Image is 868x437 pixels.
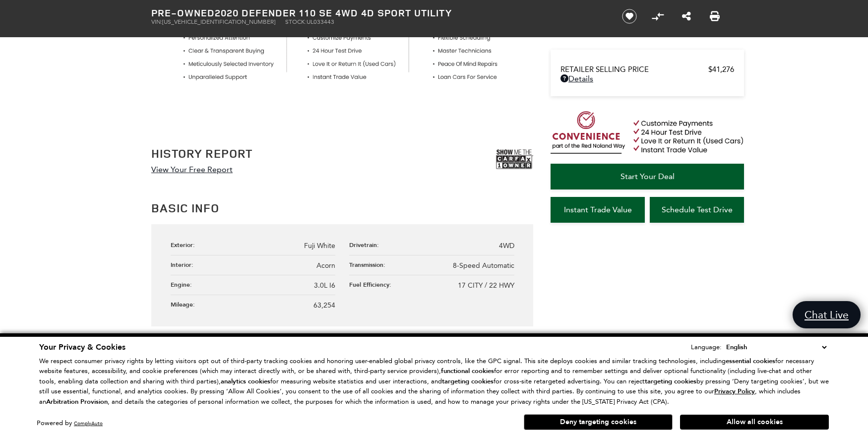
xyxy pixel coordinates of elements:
a: Start Your Deal [551,164,744,189]
div: Engine: [171,280,197,289]
select: Language Select [724,342,829,353]
a: Instant Trade Value [551,197,645,223]
a: Retailer Selling Price $41,276 [560,65,734,74]
span: 4WD [499,242,514,250]
u: Privacy Policy [714,387,755,396]
a: Details [560,74,734,83]
strong: targeting cookies [442,377,494,386]
span: Acorn [316,261,335,270]
span: 63,254 [313,301,335,310]
a: View Your Free Report [151,165,233,174]
span: Chat Live [800,308,854,321]
div: Drivetrain: [349,241,384,249]
strong: Arbitration Provision [46,397,108,406]
button: Deny targeting cookies [524,414,673,430]
span: [US_VEHICLE_IDENTIFICATION_NUMBER] [162,18,275,25]
span: 3.0L I6 [314,281,335,290]
button: Compare Vehicle [650,9,665,24]
h1: 2020 Defender 110 SE 4WD 4D Sport Utility [151,7,605,18]
span: Your Privacy & Cookies [39,342,125,353]
span: Instant Trade Value [564,205,632,214]
a: Share this Pre-Owned 2020 Defender 110 SE 4WD 4D Sport Utility [682,10,691,22]
img: Show me the Carfax [496,147,533,172]
strong: Pre-Owned [151,6,215,19]
div: Exterior: [171,241,200,249]
h2: History Report [151,147,252,160]
p: We respect consumer privacy rights by letting visitors opt out of third-party tracking cookies an... [39,356,829,407]
div: Fuel Efficiency: [349,280,396,289]
strong: functional cookies [441,367,494,375]
div: Language: [691,344,722,350]
button: Save vehicle [619,8,640,24]
a: Schedule Test Drive [650,197,744,223]
button: Allow all cookies [680,415,829,430]
span: Retailer Selling Price [560,65,708,74]
a: Print this Pre-Owned 2020 Defender 110 SE 4WD 4D Sport Utility [710,10,720,22]
span: Schedule Test Drive [662,205,733,214]
strong: targeting cookies [645,377,696,386]
span: Start Your Deal [620,172,675,181]
span: UL033443 [307,18,334,25]
span: 8-Speed Automatic [453,261,514,270]
div: Interior: [171,260,198,269]
span: VIN: [151,18,162,25]
strong: essential cookies [726,357,775,366]
a: Chat Live [793,301,861,328]
span: $41,276 [708,65,734,74]
a: ComplyAuto [74,420,103,427]
div: Transmission: [349,260,390,269]
span: 17 CITY / 22 HWY [458,281,514,290]
a: Privacy Policy [714,387,755,395]
div: Powered by [37,420,103,427]
div: Mileage: [171,300,200,309]
strong: analytics cookies [221,377,270,386]
span: Stock: [285,18,307,25]
h2: Basic Info [151,199,533,217]
span: Fuji White [304,242,335,250]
